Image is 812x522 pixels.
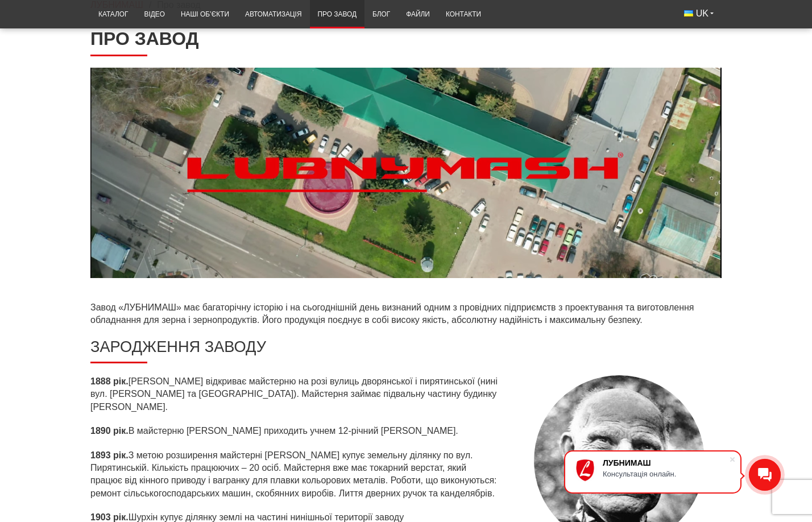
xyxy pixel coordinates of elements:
[438,3,489,26] a: Контакти
[310,3,364,26] a: Про завод
[696,7,709,20] span: UK
[364,3,398,26] a: Блог
[90,338,722,363] h2: ЗАРОДЖЕННЯ ЗАВОДУ
[136,3,172,26] a: Відео
[90,376,129,386] strong: 1888 рік.
[684,10,693,16] img: Українська
[676,3,722,24] button: UK
[173,3,237,26] a: Наші об’єкти
[237,3,310,26] a: Автоматизація
[90,425,499,437] p: В майстерню [PERSON_NAME] приходить учнем 12-річний [PERSON_NAME].
[90,375,499,413] p: [PERSON_NAME] відкриває майстерню на розі вулиць дворянської і пирятинської (нині вул. [PERSON_NA...
[603,470,729,478] div: Консультація онлайн.
[90,426,129,436] strong: 1890 рік.
[90,512,129,522] strong: 1903 рік.
[603,458,729,467] div: ЛУБНИМАШ
[90,449,499,500] p: З метою розширення майстерні [PERSON_NAME] купує земельну ділянку по вул. Пирятинській. Кількість...
[90,28,722,56] h1: Про завод
[398,3,438,26] a: Файли
[90,3,136,26] a: Каталог
[90,301,722,327] p: Завод «ЛУБНИМАШ» має багаторічну історію і на сьогоднішній день визнаний одним з провідних підпри...
[90,450,129,460] strong: 1893 рік.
